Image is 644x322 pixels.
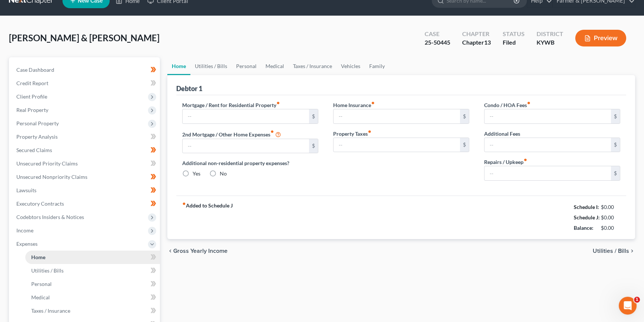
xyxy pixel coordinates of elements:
[25,251,160,264] a: Home
[593,248,629,254] span: Utilities / Bills
[611,109,620,123] div: $
[16,200,64,207] span: Executory Contracts
[337,57,365,75] a: Vehicles
[16,174,87,180] span: Unsecured Nonpriority Claims
[593,248,635,254] button: Utilities / Bills chevron_right
[182,159,318,167] label: Additional non-residential property expenses?
[173,248,228,254] span: Gross Yearly Income
[16,93,47,100] span: Client Profile
[16,120,59,126] span: Personal Property
[182,202,186,206] i: fiber_manual_record
[619,297,637,315] iframe: Intercom live chat
[31,267,64,274] span: Utilities / Bills
[611,166,620,180] div: $
[25,304,160,318] a: Taxes / Insurance
[309,139,318,153] div: $
[601,203,621,211] div: $0.00
[16,241,38,247] span: Expenses
[425,30,450,38] div: Case
[425,38,450,47] div: 25-50445
[574,204,599,210] strong: Schedule I:
[371,101,375,105] i: fiber_manual_record
[10,63,160,77] a: Case Dashboard
[574,214,600,220] strong: Schedule J:
[503,38,525,47] div: Filed
[10,197,160,210] a: Executory Contracts
[503,30,525,38] div: Status
[462,30,491,38] div: Chapter
[10,184,160,197] a: Lawsuits
[460,109,469,123] div: $
[183,139,309,153] input: --
[334,138,460,152] input: --
[524,158,527,162] i: fiber_manual_record
[334,109,460,123] input: --
[484,109,611,123] input: --
[220,170,227,177] label: No
[484,166,611,180] input: --
[462,38,491,47] div: Chapter
[16,107,48,113] span: Real Property
[31,294,50,300] span: Medical
[10,157,160,170] a: Unsecured Priority Claims
[634,297,640,303] span: 1
[193,170,200,177] label: Yes
[575,30,626,46] button: Preview
[460,138,469,152] div: $
[574,225,593,231] strong: Balance:
[182,202,233,233] strong: Added to Schedule J
[537,38,563,47] div: KYWB
[190,57,232,75] a: Utilities / Bills
[16,133,58,140] span: Property Analysis
[10,130,160,144] a: Property Analysis
[232,57,261,75] a: Personal
[176,84,202,93] div: Debtor 1
[309,109,318,123] div: $
[31,281,52,287] span: Personal
[10,144,160,157] a: Secured Claims
[25,264,160,277] a: Utilities / Bills
[16,160,78,167] span: Unsecured Priority Claims
[167,248,173,254] i: chevron_left
[16,147,52,153] span: Secured Claims
[16,214,84,220] span: Codebtors Insiders & Notices
[10,170,160,184] a: Unsecured Nonpriority Claims
[629,248,635,254] i: chevron_right
[182,130,281,139] label: 2nd Mortgage / Other Home Expenses
[484,101,531,109] label: Condo / HOA Fees
[333,130,371,138] label: Property Taxes
[16,227,33,234] span: Income
[31,254,45,260] span: Home
[25,277,160,291] a: Personal
[368,130,371,133] i: fiber_manual_record
[527,101,531,105] i: fiber_manual_record
[270,130,274,133] i: fiber_manual_record
[365,57,389,75] a: Family
[333,101,375,109] label: Home Insurance
[183,109,309,123] input: --
[31,307,70,314] span: Taxes / Insurance
[484,130,520,138] label: Additional Fees
[16,187,36,193] span: Lawsuits
[601,214,621,221] div: $0.00
[167,57,190,75] a: Home
[537,30,563,38] div: District
[484,39,491,46] span: 13
[25,291,160,304] a: Medical
[289,57,337,75] a: Taxes / Insurance
[601,224,621,232] div: $0.00
[611,138,620,152] div: $
[182,101,280,109] label: Mortgage / Rent for Residential Property
[484,158,527,166] label: Repairs / Upkeep
[484,138,611,152] input: --
[10,77,160,90] a: Credit Report
[16,67,54,73] span: Case Dashboard
[276,101,280,105] i: fiber_manual_record
[261,57,289,75] a: Medical
[9,32,160,43] span: [PERSON_NAME] & [PERSON_NAME]
[167,248,228,254] button: chevron_left Gross Yearly Income
[16,80,48,86] span: Credit Report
